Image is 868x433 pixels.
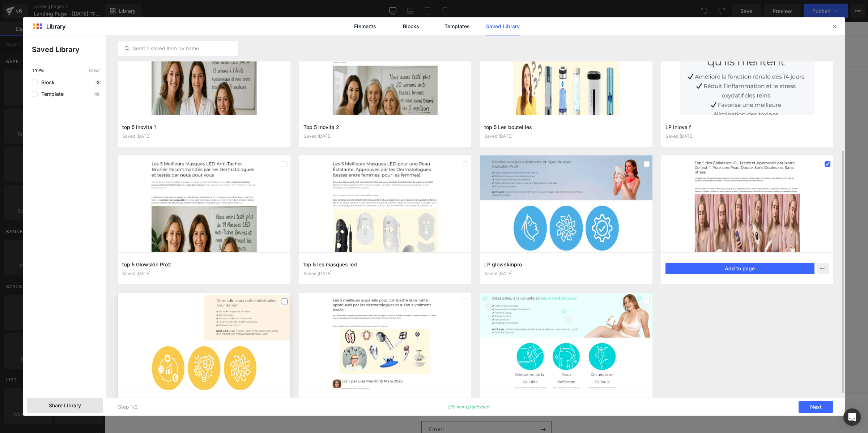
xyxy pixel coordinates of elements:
div: Saved [DATE] [484,134,648,139]
a: Catalog [236,22,263,37]
a: Contact [263,22,290,37]
input: Search saved item by name [118,44,237,53]
h3: LP glowskinpro [484,261,648,268]
p: or Drag & Drop elements from left sidebar [176,206,587,211]
span: Block [38,80,55,85]
div: Saved [DATE] [303,134,467,139]
a: Saved Library [486,17,520,35]
span: Template [38,91,64,97]
span: Tessa [183,23,204,35]
p: 1/10 item(s) selected [447,404,489,410]
summary: Search [535,21,550,37]
span: Welcome to our store [358,3,406,9]
h3: top 5 les masques led [303,261,467,268]
h3: Top 5 inovita 2 [303,123,467,131]
div: Saved [DATE] [665,134,829,139]
h2: Subscribe to our emails [183,384,581,392]
button: Add to page [665,263,815,274]
p: Start building your page [176,98,587,107]
p: 15 [94,92,100,96]
h3: top 5 Les bouteilles [484,123,648,131]
button: Next [799,401,833,413]
span: Catalog [241,26,259,33]
div: Saved [DATE] [484,271,648,276]
p: Step 1/2 [118,404,138,410]
span: Contact [268,26,286,33]
p: Saved Library [32,44,106,55]
h3: LP iniova f [665,123,829,131]
a: Tessa [180,22,207,37]
h3: top 5 inovita 1 [122,123,286,131]
div: Saved [DATE] [122,134,286,139]
a: Home [214,22,236,37]
a: Templates [440,17,474,35]
p: 0 [95,80,100,85]
div: Saved [DATE] [303,271,467,276]
a: Blocks [394,17,428,35]
div: Open Intercom Messenger [843,408,861,426]
div: Saved [DATE] [122,271,286,276]
span: Home [218,26,232,33]
span: Share Library [49,402,81,409]
button: Subscribe [431,399,447,416]
h3: top 5 Glowskin Pro2 [122,261,286,268]
a: Explore Template [349,186,414,201]
a: Elements [348,17,382,35]
span: Type [32,68,44,73]
input: Email [317,400,447,416]
span: Clear [89,68,100,73]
